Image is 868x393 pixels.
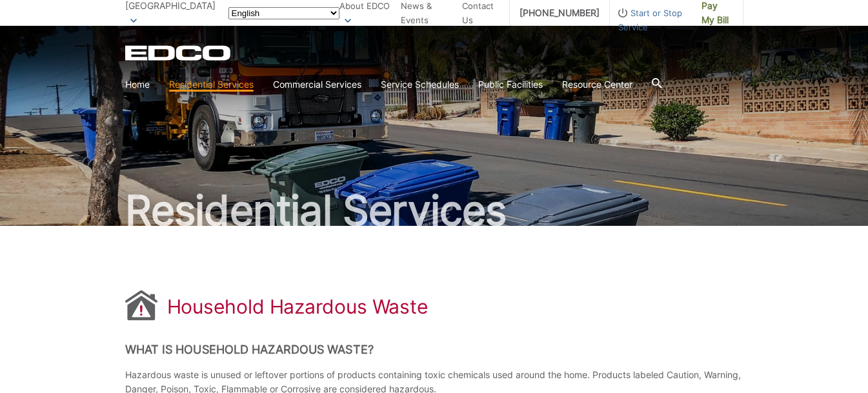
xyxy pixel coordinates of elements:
h2: Residential Services [125,190,743,231]
select: Select a language [228,7,339,19]
h1: Household Hazardous Waste [167,295,429,318]
a: Home [125,77,150,92]
a: Resource Center [562,77,632,92]
a: EDCD logo. Return to the homepage. [125,45,232,61]
a: Service Schedules [381,77,459,92]
h2: What is Household Hazardous Waste? [125,343,743,357]
a: Commercial Services [273,77,361,92]
a: Public Facilities [478,77,543,92]
a: Residential Services [169,77,254,92]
